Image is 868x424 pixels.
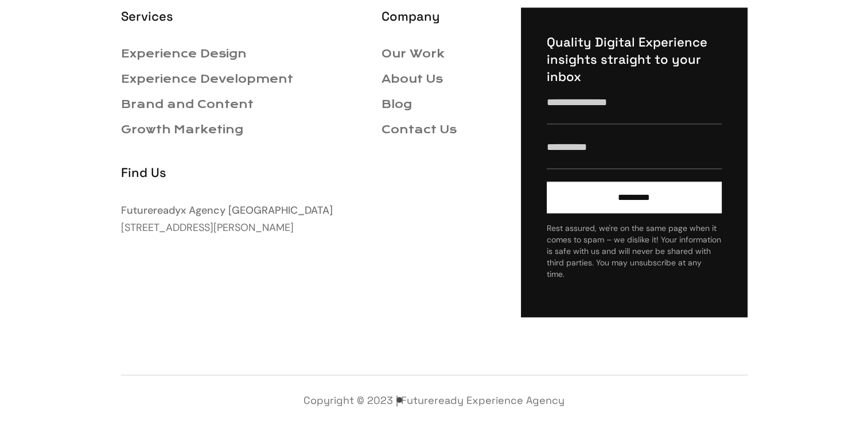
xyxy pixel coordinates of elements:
[121,203,333,217] strong: Futurereadyx Agency [GEOGRAPHIC_DATA]
[547,33,721,85] h4: Quality Digital Experience insights straight to your inbox
[547,92,721,280] form: Email Subscription
[382,7,503,25] h4: Company
[547,222,721,280] p: Rest assured, we're on the same page when it comes to spam – we dislike it! Your information is s...
[121,98,254,111] a: Brand and Content
[382,72,443,86] a: About Us
[121,72,293,86] a: Experience Development
[121,47,247,60] a: Experience Design
[121,7,363,25] h4: Services
[121,392,748,409] div: Copyright © 2023 | Futureready Experience Agency
[121,123,243,136] a: Growth Marketing
[121,164,363,181] h4: Find Us
[382,123,457,136] a: Contact Us
[382,98,412,111] a: Blog
[382,47,445,60] a: Our Work
[121,203,333,234] a: Futurereadyx Agency [GEOGRAPHIC_DATA][STREET_ADDRESS][PERSON_NAME]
